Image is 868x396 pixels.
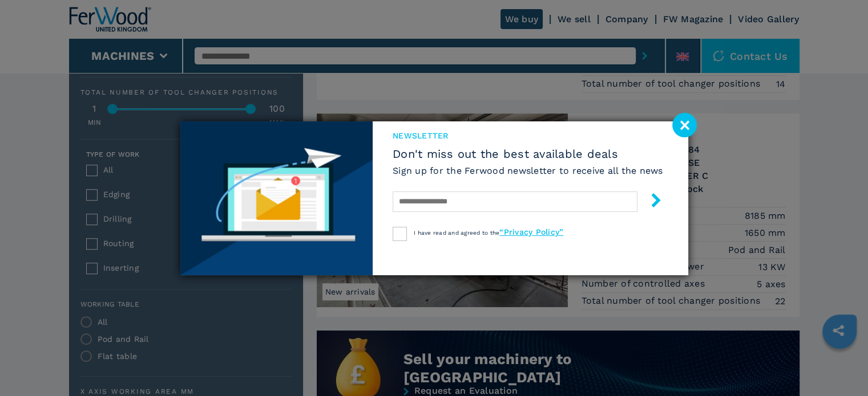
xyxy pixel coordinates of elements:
[637,189,663,215] button: submit-button
[180,121,373,275] img: Newsletter image
[499,227,563,236] a: “Privacy Policy”
[393,147,663,161] span: Don't miss out the best available deals
[393,164,663,177] h6: Sign up for the Ferwood newsletter to receive all the news
[393,130,663,141] span: newsletter
[414,230,563,236] span: I have read and agreed to the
